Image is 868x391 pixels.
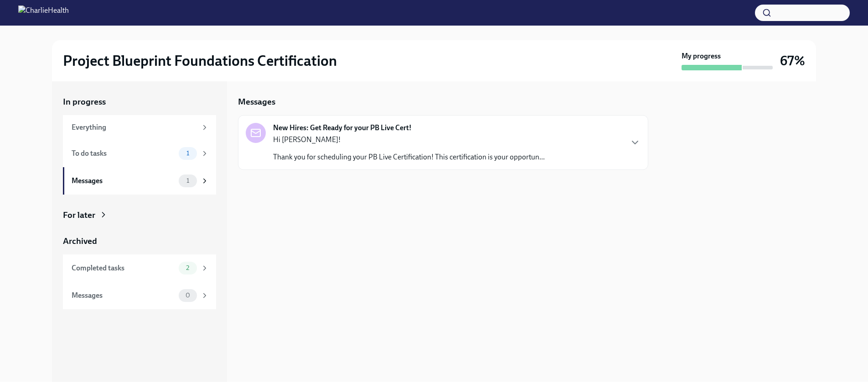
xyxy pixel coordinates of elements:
a: In progress [63,96,216,108]
img: CharlieHealth [18,5,69,20]
span: 0 [180,292,196,299]
h5: Messages [238,96,275,108]
h2: Project Blueprint Foundations Certification [63,52,337,70]
div: Messages [72,176,175,186]
strong: My progress [682,51,721,61]
a: Everything [63,115,216,140]
a: To do tasks1 [63,140,216,167]
a: Messages1 [63,167,216,195]
div: Messages [72,291,175,301]
p: Hi [PERSON_NAME]! [273,135,545,145]
div: Completed tasks [72,263,175,273]
a: Archived [63,235,216,247]
div: Everything [72,122,197,132]
p: Thank you for scheduling your PB Live Certification! This certification is your opportun... [273,152,545,162]
a: Messages0 [63,282,216,309]
span: 1 [181,150,195,157]
a: Completed tasks2 [63,254,216,282]
span: 1 [181,177,195,184]
strong: New Hires: Get Ready for your PB Live Cert! [273,123,412,133]
h3: 67% [780,53,805,69]
div: For later [63,209,95,221]
a: For later [63,209,216,221]
span: 2 [181,264,195,271]
div: To do tasks [72,148,175,159]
